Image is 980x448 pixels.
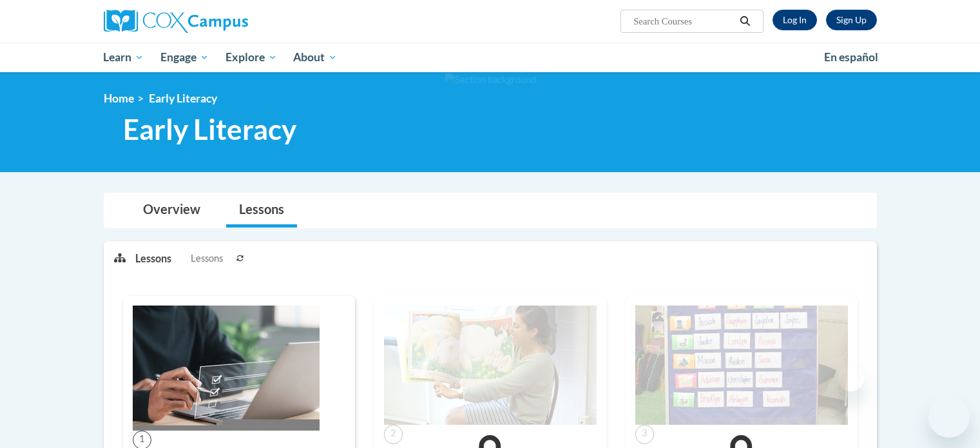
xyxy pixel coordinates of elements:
a: Home [104,92,134,105]
span: Early Literacy [123,112,296,146]
iframe: Close message [838,365,864,391]
a: En español [816,44,887,71]
img: Course Image [635,306,848,425]
div: Main menu [84,43,896,72]
img: Cox Campus [104,10,248,33]
a: Engage [152,43,217,72]
img: Section background [445,73,536,87]
button: Search [735,14,754,29]
a: Explore [217,43,285,72]
a: Cox Campus [104,10,349,33]
img: Course Image [384,306,597,425]
input: Search Courses [632,14,735,29]
span: Explore [226,50,277,65]
a: About [285,43,345,72]
span: Engage [160,50,209,65]
iframe: Button to launch messaging window [928,396,970,438]
img: Course Image [133,306,320,431]
a: Log In [773,10,817,30]
span: About [293,50,337,65]
a: Lessons [226,193,297,228]
span: 2 [384,425,403,443]
p: Lessons [135,251,171,266]
span: Lessons [191,251,223,266]
a: Register [826,10,877,30]
span: 3 [635,425,654,443]
span: Learn [103,50,144,65]
span: Early Literacy [149,92,217,105]
span: En español [824,50,878,64]
a: Overview [130,193,213,228]
a: Learn [95,43,153,72]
